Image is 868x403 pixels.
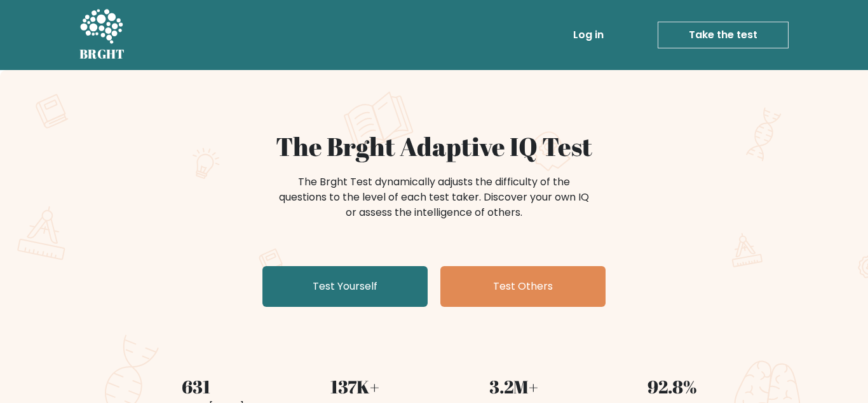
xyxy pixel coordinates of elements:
a: BRGHT [79,5,125,65]
div: 631 [124,373,268,400]
a: Take the test [658,22,789,48]
h5: BRGHT [79,46,125,62]
a: Test Others [440,266,606,307]
div: The Brght Test dynamically adjusts the difficulty of the questions to the level of each test take... [275,174,593,220]
div: 3.2M+ [442,373,585,400]
h1: The Brght Adaptive IQ Test [124,131,744,162]
a: Log in [568,22,609,48]
a: Test Yourself [262,266,428,307]
div: 92.8% [600,373,744,400]
div: 137K+ [283,373,426,400]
